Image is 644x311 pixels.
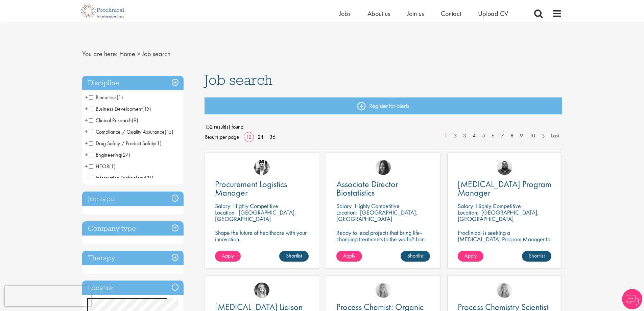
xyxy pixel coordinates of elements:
a: [MEDICAL_DATA] Program Manager [458,180,551,197]
a: Join us [407,9,424,18]
a: 12 [244,133,254,140]
a: 2 [450,132,460,140]
p: Highly Competitive [476,202,521,210]
span: Drug Safety / Product Safety [89,140,162,147]
span: 152 result(s) found [205,122,562,132]
a: Upload CV [478,9,508,18]
p: [GEOGRAPHIC_DATA], [GEOGRAPHIC_DATA] [215,208,296,223]
iframe: reCAPTCHA [5,286,91,306]
a: 24 [255,133,266,140]
a: Jobs [339,9,351,18]
span: + [85,150,88,160]
a: breadcrumb link [119,49,135,58]
span: (1) [109,163,116,170]
span: Results per page [205,132,239,142]
img: Ashley Bennett [497,160,512,175]
img: Edward Little [254,160,269,175]
a: 9 [517,132,526,140]
p: [GEOGRAPHIC_DATA], [GEOGRAPHIC_DATA] [336,208,418,223]
h3: Location [82,281,184,295]
h3: Discipline [82,76,184,90]
img: Chatbot [622,289,642,309]
p: Shape the future of healthcare with your innovation. [215,229,309,242]
span: + [85,138,88,148]
a: Apply [215,251,241,262]
a: Shortlist [401,251,430,262]
span: + [85,161,88,171]
a: 5 [479,132,488,140]
span: Clinical Research [89,117,132,124]
a: 4 [469,132,479,140]
span: HEOR [89,163,116,170]
a: About us [367,9,390,18]
span: HEOR [89,163,109,170]
span: Business Development [89,105,151,112]
span: Procurement Logistics Manager [215,178,287,198]
p: Highly Competitive [233,202,278,210]
span: (15) [165,128,173,135]
span: Clinical Research [89,117,138,124]
span: (9) [132,117,138,124]
p: Ready to lead projects that bring life-changing treatments to the world? Join our client at the f... [336,229,430,262]
img: Manon Fuller [254,283,269,298]
span: Job search [142,49,170,58]
span: Information Technology [89,174,153,181]
span: + [85,115,88,125]
span: > [137,49,140,58]
span: + [85,92,88,102]
span: Location: [458,208,478,216]
a: Shortlist [279,251,309,262]
a: Procurement Logistics Manager [215,180,309,197]
span: Compliance / Quality Assurance [89,128,165,135]
span: Engineering [89,151,121,158]
span: (1) [117,94,123,101]
h3: Therapy [82,251,184,265]
span: Location: [336,208,357,216]
h3: Job type [82,192,184,206]
a: Register for alerts [205,97,562,114]
span: Apply [464,252,477,259]
span: Business Development [89,105,142,112]
a: 1 [441,132,451,140]
span: Engineering [89,151,130,158]
a: 6 [488,132,498,140]
span: (27) [121,151,130,158]
span: (1) [155,140,162,147]
span: (15) [142,105,151,112]
span: Salary [458,202,473,210]
span: Apply [222,252,234,259]
img: Heidi Hennigan [376,160,391,175]
span: You are here: [82,49,118,58]
span: Location: [215,208,236,216]
h3: Company type [82,221,184,236]
span: Apply [343,252,355,259]
a: Contact [441,9,461,18]
span: Information Technology [89,174,145,181]
span: Associate Director Biostatistics [336,178,398,198]
p: [GEOGRAPHIC_DATA], [GEOGRAPHIC_DATA] [458,208,539,223]
p: Proclinical is seeking a [MEDICAL_DATA] Program Manager to join our client's team for an exciting... [458,229,551,268]
span: [MEDICAL_DATA] Program Manager [458,178,551,198]
span: + [85,104,88,114]
span: Job search [205,71,272,89]
a: 10 [526,132,539,140]
a: Shortlist [522,251,551,262]
a: 3 [460,132,470,140]
img: Shannon Briggs [497,283,512,298]
a: 8 [507,132,517,140]
img: Shannon Briggs [376,283,391,298]
a: Associate Director Biostatistics [336,180,430,197]
a: Apply [336,251,362,262]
